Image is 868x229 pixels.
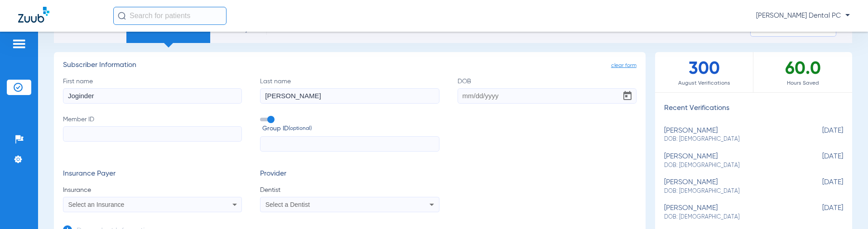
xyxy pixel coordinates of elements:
h3: Recent Verifications [655,104,852,113]
button: Open calendar [618,87,637,105]
div: 300 [655,52,754,92]
span: Group ID [262,124,439,134]
input: First name [63,88,242,104]
input: Search for patients [113,7,227,25]
span: [DATE] [798,204,843,221]
input: DOBOpen calendar [458,88,637,104]
span: DOB: [DEMOGRAPHIC_DATA] [664,135,798,143]
span: [PERSON_NAME] Dental PC [756,11,850,20]
label: Member ID [63,115,242,152]
span: August Verifications [655,79,753,88]
span: Select an Insurance [68,201,125,208]
img: Zuub Logo [18,7,49,23]
span: DOB: [DEMOGRAPHIC_DATA] [664,162,798,170]
div: [PERSON_NAME] [664,178,798,195]
span: Hours Saved [753,79,852,88]
label: First name [63,77,242,104]
div: 60.0 [753,52,852,92]
iframe: Chat Widget [823,186,868,229]
label: DOB [458,77,637,104]
small: (optional) [289,124,312,134]
span: DOB: [DEMOGRAPHIC_DATA] [664,187,798,196]
h3: Subscriber Information [63,61,637,70]
h3: Insurance Payer [63,170,242,179]
span: clear form [611,61,637,70]
input: Last name [260,88,439,104]
span: [DATE] [798,178,843,195]
span: Insurance [63,186,242,195]
img: Search Icon [118,12,126,20]
span: DOB: [DEMOGRAPHIC_DATA] [664,213,798,221]
span: [DATE] [798,127,843,143]
input: Member ID [63,126,242,142]
span: Dentist [260,186,439,195]
h3: Provider [260,170,439,179]
label: Last name [260,77,439,104]
span: [DATE] [798,153,843,169]
div: [PERSON_NAME] [664,153,798,169]
div: [PERSON_NAME] [664,204,798,221]
div: [PERSON_NAME] [664,127,798,143]
img: hamburger-icon [12,38,26,49]
span: Select a Dentist [265,201,310,208]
